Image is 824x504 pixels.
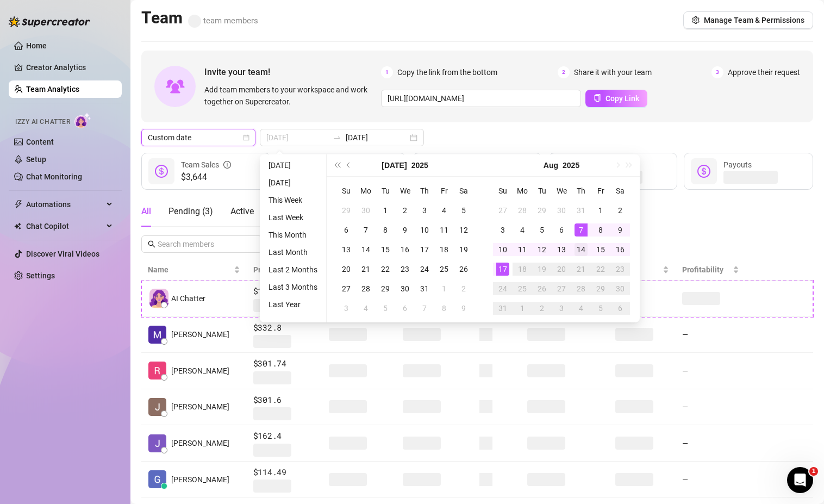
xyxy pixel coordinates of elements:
img: Chat Copilot [14,222,21,230]
div: 10 [418,223,431,237]
td: 2025-07-20 [336,259,356,279]
td: 2025-08-31 [493,298,513,318]
td: 2025-08-04 [356,298,376,318]
span: [PERSON_NAME] [171,437,229,449]
button: Last year (Control + left) [331,154,343,176]
span: Izzy AI Chatter [15,117,70,127]
div: 30 [398,282,411,295]
span: Name [148,264,232,276]
td: 2025-08-17 [493,259,513,279]
img: Myles Cabuhag [148,326,166,344]
td: — [676,317,746,353]
div: 24 [496,282,509,295]
div: 22 [379,263,392,276]
a: Setup [26,155,46,164]
th: Fr [591,181,610,201]
th: We [395,181,415,201]
div: 24 [418,263,431,276]
th: Mo [356,181,376,201]
span: info-circle [223,159,231,171]
td: 2025-09-02 [532,298,552,318]
td: 2025-08-08 [434,298,454,318]
div: 3 [496,223,509,237]
div: 17 [496,263,509,276]
li: Last 2 Months [264,263,322,276]
td: 2025-08-13 [552,240,571,259]
div: 6 [555,223,568,237]
div: 8 [594,223,607,237]
span: setting [692,16,700,24]
td: 2025-07-25 [434,259,454,279]
td: 2025-07-31 [571,201,591,220]
h2: Team [141,8,258,28]
div: 11 [438,223,451,237]
li: Last Year [264,298,322,311]
td: 2025-08-28 [571,279,591,298]
div: 2 [457,282,470,295]
div: 7 [575,223,588,237]
span: team members [188,16,258,26]
li: [DATE] [264,176,322,189]
div: 9 [457,302,470,315]
div: 25 [516,282,529,295]
img: John Dhel Felis… [148,398,166,416]
td: — [676,462,746,498]
span: Private Sales [253,265,299,274]
td: 2025-07-14 [356,240,376,259]
div: 21 [359,263,372,276]
button: Previous month (PageUp) [343,154,355,176]
span: swap-right [333,133,341,142]
td: 2025-08-26 [532,279,552,298]
td: 2025-07-13 [336,240,356,259]
td: 2025-08-03 [336,298,356,318]
button: Choose a month [544,154,558,176]
div: 28 [359,282,372,295]
div: 21 [575,263,588,276]
div: 12 [457,223,470,237]
td: 2025-08-30 [610,279,630,298]
td: 2025-09-03 [552,298,571,318]
div: 5 [457,204,470,217]
td: 2025-07-26 [454,259,473,279]
td: 2025-07-24 [415,259,434,279]
div: 31 [418,282,431,295]
span: Payouts [723,160,752,169]
td: 2025-07-03 [415,201,434,220]
div: 19 [535,263,548,276]
div: All [141,205,151,218]
td: 2025-08-05 [532,220,552,240]
span: 2 [558,66,570,78]
td: 2025-07-28 [356,279,376,298]
td: 2025-09-06 [610,298,630,318]
td: 2025-07-30 [395,279,415,298]
div: 23 [398,263,411,276]
div: 2 [535,302,548,315]
div: 23 [614,263,627,276]
td: 2025-07-27 [493,201,513,220]
input: End date [346,132,408,144]
td: 2025-07-06 [336,220,356,240]
td: 2025-07-11 [434,220,454,240]
td: 2025-07-30 [552,201,571,220]
div: 27 [496,204,509,217]
span: [PERSON_NAME] [171,365,229,377]
div: 30 [614,282,627,295]
span: $1,906.53 [253,285,316,298]
div: 6 [340,223,353,237]
span: calendar [243,134,249,141]
div: 10 [496,243,509,256]
div: 3 [555,302,568,315]
span: thunderbolt [14,200,23,209]
td: 2025-08-14 [571,240,591,259]
td: 2025-07-05 [454,201,473,220]
div: 18 [438,243,451,256]
td: 2025-08-22 [591,259,610,279]
td: 2025-08-21 [571,259,591,279]
th: Tu [532,181,552,201]
div: 16 [614,243,627,256]
div: 31 [496,302,509,315]
th: Su [336,181,356,201]
div: Team Sales [181,159,231,171]
span: copy [594,94,601,102]
td: 2025-08-01 [434,279,454,298]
